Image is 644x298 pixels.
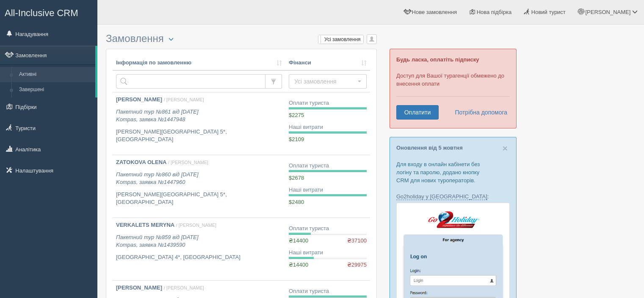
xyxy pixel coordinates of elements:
span: $2480 [289,199,304,205]
button: Усі замовлення [289,74,367,89]
span: / [PERSON_NAME] [164,285,204,290]
span: $2678 [289,175,304,181]
a: Потрібна допомога [449,105,508,120]
a: Активні [15,67,95,82]
i: Пакетний тур №860 від [DATE] Kompas, заявка №1447960 [116,171,199,186]
span: × [503,143,508,153]
div: Доступ для Вашої турагенції обмежено до внесення оплати [390,49,517,128]
div: Оплати туриста [289,99,367,107]
b: VERKALETS MERYNA [116,222,174,228]
a: All-Inclusive CRM [0,0,97,24]
div: Оплати туриста [289,162,367,170]
b: ZATOKOVA OLENA [116,159,166,165]
a: Завершені [15,82,95,97]
span: ₴14400 [289,237,308,244]
b: [PERSON_NAME] [116,284,162,291]
p: : [396,192,510,201]
a: ZATOKOVA OLENA / [PERSON_NAME] Пакетний тур №860 від [DATE]Kompas, заявка №1447960 [PERSON_NAME][... [113,155,285,217]
span: / [PERSON_NAME] [176,223,216,228]
p: [GEOGRAPHIC_DATA] 4*, [GEOGRAPHIC_DATA] [116,253,282,262]
a: Інформація по замовленню [116,59,282,67]
h3: Замовлення [106,33,377,45]
span: ₴37100 [347,237,367,245]
span: $2275 [289,112,304,118]
button: Close [503,144,508,153]
b: [PERSON_NAME] [116,96,162,103]
span: ₴14400 [289,262,308,268]
label: Усі замовлення [318,35,363,44]
input: Пошук за номером замовлення, ПІБ або паспортом туриста [116,74,265,89]
span: / [PERSON_NAME] [168,160,208,165]
p: [PERSON_NAME][GEOGRAPHIC_DATA] 5*, [GEOGRAPHIC_DATA] [116,128,282,144]
div: Наші витрати [289,249,367,257]
div: Наші витрати [289,123,367,131]
a: Go2holiday у [GEOGRAPHIC_DATA] [396,193,487,200]
div: Оплати туриста [289,225,367,233]
span: [PERSON_NAME] [585,9,630,15]
div: Наші витрати [289,186,367,194]
span: Новий турист [531,9,566,15]
span: Нова підбірка [477,9,512,15]
p: [PERSON_NAME][GEOGRAPHIC_DATA] 5*, [GEOGRAPHIC_DATA] [116,191,282,206]
span: ₴29975 [347,261,367,269]
i: Пакетний тур №861 від [DATE] Kompas, заявка №1447948 [116,109,199,123]
span: Нове замовлення [412,9,457,15]
b: Будь ласка, оплатіть підписку [396,56,479,63]
span: Усі замовлення [294,77,356,86]
a: [PERSON_NAME] / [PERSON_NAME] Пакетний тур №861 від [DATE]Kompas, заявка №1447948 [PERSON_NAME][G... [113,92,285,155]
a: Фінанси [289,59,367,67]
a: VERKALETS MERYNA / [PERSON_NAME] Пакетний тур №859 від [DATE]Kompas, заявка №1439590 [GEOGRAPHIC_... [113,218,285,280]
p: Для входу в онлайн кабінети без логіну та паролю, додано кнопку CRM для нових туроператорів. [396,160,510,184]
i: Пакетний тур №859 від [DATE] Kompas, заявка №1439590 [116,234,199,248]
span: All-Inclusive CRM [5,8,78,18]
div: Оплати туриста [289,287,367,295]
span: / [PERSON_NAME] [164,97,204,102]
a: Оновлення від 5 жовтня [396,145,463,151]
span: $2109 [289,136,304,142]
a: Оплатити [396,105,439,120]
